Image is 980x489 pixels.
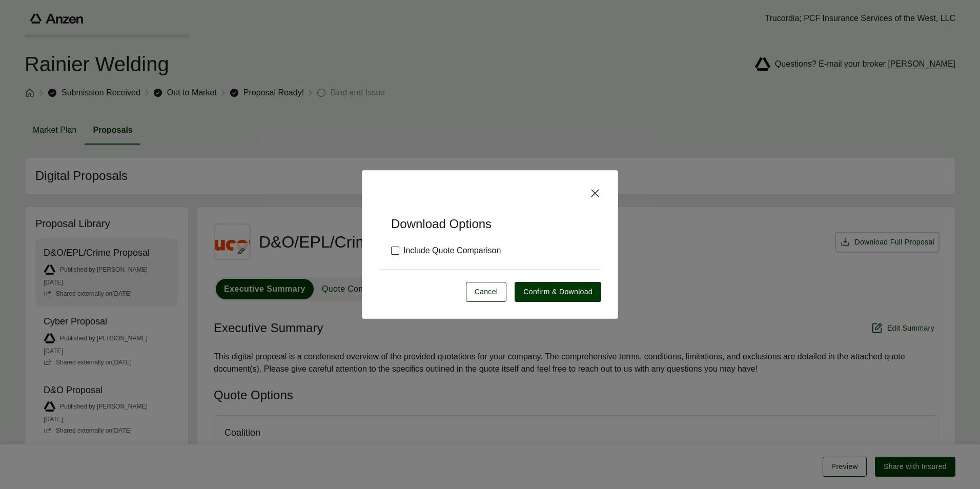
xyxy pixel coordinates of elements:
[466,282,507,302] button: Cancel
[391,244,501,257] label: Include Quote Comparison
[379,199,601,232] h5: Download Options
[523,287,593,297] span: Confirm & Download
[515,282,601,302] button: Confirm & Download
[475,287,498,297] span: Cancel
